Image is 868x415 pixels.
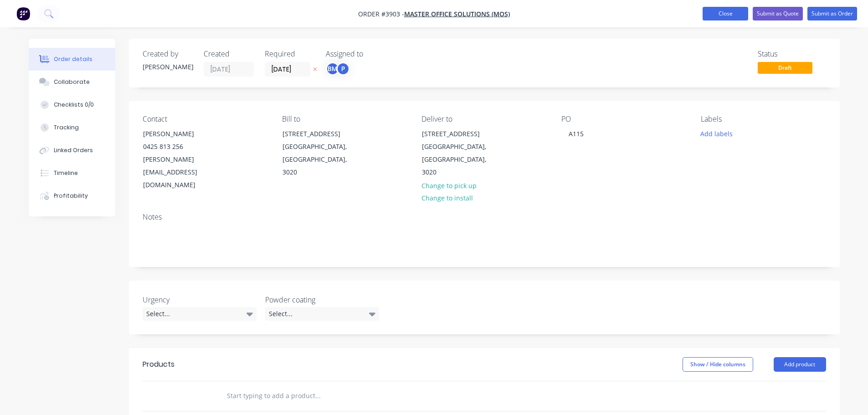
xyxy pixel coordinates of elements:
div: Timeline [54,169,78,177]
a: Master Office Solutions (MOS) [404,10,510,18]
div: 0425 813 256 [143,140,219,153]
div: Tracking [54,123,79,132]
div: P [336,62,350,76]
div: [GEOGRAPHIC_DATA], [GEOGRAPHIC_DATA], 3020 [282,140,358,179]
span: Order #3903 - [358,10,404,18]
label: Urgency [143,294,257,305]
div: Linked Orders [54,146,93,154]
div: Status [758,50,826,58]
div: Notes [143,213,826,221]
button: Submit as Order [807,7,857,20]
div: Collaborate [54,78,90,86]
div: [PERSON_NAME] [143,62,193,72]
label: Powder coating [265,294,379,305]
div: Deliver to [421,115,546,123]
button: Order details [29,48,115,71]
div: Assigned to [326,50,417,58]
div: PO [561,115,686,123]
div: Select... [143,307,257,321]
div: Select... [265,307,379,321]
button: Show / Hide columns [683,357,753,372]
div: Contact [143,115,267,123]
button: BMP [326,62,350,76]
input: Start typing to add a product... [226,387,409,405]
button: Profitability [29,184,115,207]
div: Created [204,50,254,58]
div: Labels [701,115,826,123]
div: [PERSON_NAME]0425 813 256[PERSON_NAME][EMAIL_ADDRESS][DOMAIN_NAME] [135,127,226,192]
button: Add product [774,357,826,372]
div: Products [143,359,175,370]
button: Close [703,7,748,20]
button: Linked Orders [29,139,115,162]
div: A115 [561,127,591,140]
div: [STREET_ADDRESS] [422,128,498,140]
button: Checklists 0/0 [29,93,115,116]
span: Draft [758,62,812,73]
div: Profitability [54,192,88,200]
div: [GEOGRAPHIC_DATA], [GEOGRAPHIC_DATA], 3020 [422,140,498,179]
div: [STREET_ADDRESS][GEOGRAPHIC_DATA], [GEOGRAPHIC_DATA], 3020 [275,127,366,179]
div: [PERSON_NAME] [143,128,219,140]
img: Factory [16,7,30,20]
button: Submit as Quote [753,7,803,20]
div: BM [326,62,339,76]
div: Required [265,50,315,58]
button: Change to install [416,192,478,204]
div: Order details [54,55,92,63]
div: Bill to [282,115,407,123]
button: Change to pick up [416,179,481,191]
div: Checklists 0/0 [54,101,94,109]
div: Created by [143,50,193,58]
button: Timeline [29,162,115,184]
button: Collaborate [29,71,115,93]
button: Add labels [696,127,738,139]
button: Tracking [29,116,115,139]
div: [STREET_ADDRESS] [282,128,358,140]
div: [PERSON_NAME][EMAIL_ADDRESS][DOMAIN_NAME] [143,153,219,191]
div: [STREET_ADDRESS][GEOGRAPHIC_DATA], [GEOGRAPHIC_DATA], 3020 [414,127,505,179]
